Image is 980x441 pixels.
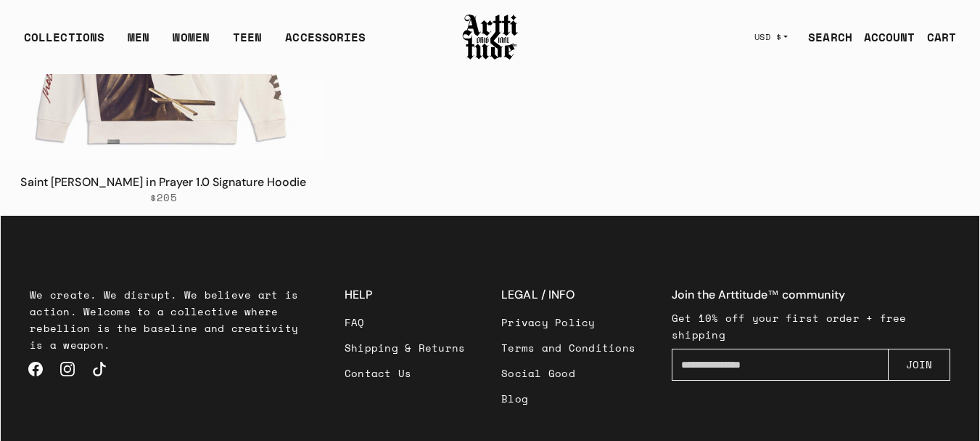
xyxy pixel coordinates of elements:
a: Privacy Policy [501,309,635,335]
a: Contact Us [345,360,466,386]
a: Terms and Conditions [501,335,635,360]
a: Shipping & Returns [345,335,466,360]
h3: LEGAL / INFO [501,286,635,304]
span: $205 [150,191,177,204]
ul: Main navigation [12,28,377,57]
a: TEEN [233,28,262,57]
h3: HELP [345,286,466,304]
button: USD $ [746,21,797,53]
p: Get 10% off your first order + free shipping [672,309,950,343]
a: Facebook [20,353,52,385]
a: Instagram [52,353,83,385]
div: CART [927,28,956,46]
a: WOMEN [173,28,210,57]
div: COLLECTIONS [24,28,104,57]
a: ACCOUNT [852,23,915,52]
a: TikTok [83,353,115,385]
input: Enter your email [672,349,889,381]
a: Blog [501,386,635,411]
p: We create. We disrupt. We believe art is action. Welcome to a collective where rebellion is the b... [30,286,308,353]
a: Open cart [915,23,956,52]
h4: Join the Arttitude™ community [672,286,950,304]
a: FAQ [345,309,466,335]
div: ACCESSORIES [285,28,366,57]
a: Social Good [501,360,635,386]
span: USD $ [754,31,782,43]
a: Saint [PERSON_NAME] in Prayer 1.0 Signature Hoodie [20,174,306,190]
a: MEN [128,28,149,57]
button: JOIN [888,349,950,381]
img: Arttitude [461,12,519,62]
a: SEARCH [796,23,852,52]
